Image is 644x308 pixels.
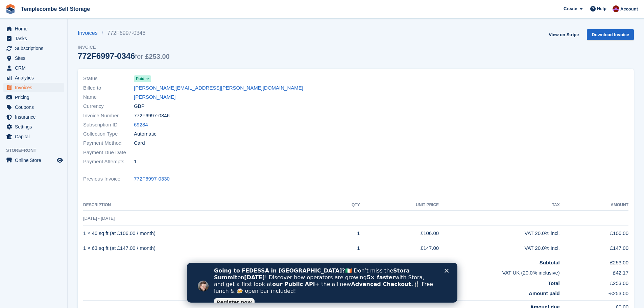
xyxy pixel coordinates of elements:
span: Payment Due Date [83,149,134,157]
span: Collection Type [83,130,134,138]
td: -£253.00 [560,287,628,300]
a: menu [3,34,64,43]
th: Description [83,200,331,211]
a: menu [3,63,64,73]
td: £147.00 [560,241,628,256]
a: menu [3,122,64,132]
td: £253.00 [560,256,628,266]
span: Insurance [15,112,55,122]
a: Invoices [78,29,102,37]
th: QTY [331,200,360,211]
a: View on Stripe [546,29,581,40]
span: 772F6997-0346 [134,112,170,120]
span: Settings [15,122,55,132]
a: [PERSON_NAME] [134,93,175,101]
span: Previous Invoice [83,175,134,183]
a: Download Invoice [587,29,634,40]
a: menu [3,83,64,92]
span: Invoice Number [83,112,134,120]
a: menu [3,156,64,165]
div: VAT 20.0% incl. [439,230,560,237]
span: £253.00 [145,53,170,60]
a: menu [3,102,64,112]
span: Analytics [15,73,55,82]
a: Preview store [56,156,64,164]
span: CRM [15,63,55,73]
td: £253.00 [560,277,628,287]
td: 1 × 46 sq ft (at £106.00 / month) [83,226,331,241]
div: Close [258,6,264,10]
span: Coupons [15,102,55,112]
span: Home [15,24,55,33]
a: [PERSON_NAME][EMAIL_ADDRESS][PERSON_NAME][DOMAIN_NAME] [134,84,303,92]
span: Currency [83,102,134,110]
td: £147.00 [360,241,439,256]
span: Card [134,139,145,147]
span: Online Store [15,156,55,165]
a: 69284 [134,121,148,129]
a: menu [3,93,64,102]
span: Invoice [78,44,170,51]
span: Billed to [83,84,134,92]
a: menu [3,44,64,53]
span: Name [83,93,134,101]
span: Payment Method [83,139,134,147]
td: VAT UK (20.0% inclusive) [83,266,560,277]
span: Subscriptions [15,44,55,53]
td: £42.17 [560,266,628,277]
th: Amount [560,200,628,211]
span: for [135,53,143,60]
span: 1 [134,158,137,166]
a: 772F6997-0330 [134,175,170,183]
th: Unit Price [360,200,439,211]
a: menu [3,24,64,33]
td: £106.00 [560,226,628,241]
span: Help [597,5,606,12]
a: menu [3,53,64,63]
span: Payment Attempts [83,158,134,166]
span: Invoices [15,83,55,92]
iframe: Intercom live chat banner [187,263,457,303]
span: Status [83,75,134,82]
span: Account [620,6,638,13]
span: [DATE] - [DATE] [83,216,115,221]
span: Subscription ID [83,121,134,129]
a: Register now [27,35,68,44]
span: Create [564,5,577,12]
span: Sites [15,53,55,63]
td: 1 × 63 sq ft (at £147.00 / month) [83,241,331,256]
span: Pricing [15,93,55,102]
span: Capital [15,132,55,141]
a: menu [3,132,64,141]
a: Paid [134,75,151,82]
div: 772F6997-0346 [78,51,170,61]
strong: Amount paid [529,290,560,296]
span: Paid [136,76,144,82]
td: 1 [331,241,360,256]
th: Tax [439,200,560,211]
td: £106.00 [360,226,439,241]
span: GBP [134,102,145,110]
nav: breadcrumbs [78,29,170,37]
span: Automatic [134,130,157,138]
td: 1 [331,226,360,241]
img: Chris Barnard [613,5,619,12]
span: Tasks [15,34,55,43]
img: stora-icon-8386f47178a22dfd0bd8f6a31ec36ba5ce8667c1dd55bd0f319d3a0aa187defe.svg [5,4,16,14]
a: menu [3,112,64,122]
strong: Total [548,280,560,286]
strong: Subtotal [540,260,560,265]
a: Templecombe Self Storage [18,3,93,15]
span: Storefront [6,147,67,154]
div: VAT 20.0% incl. [439,244,560,252]
a: menu [3,73,64,82]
